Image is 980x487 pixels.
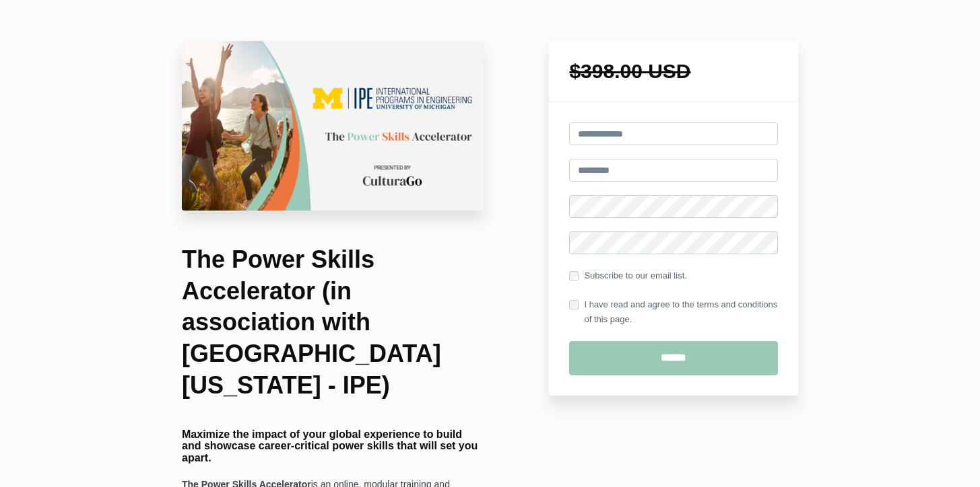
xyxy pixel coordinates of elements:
img: d416d46-d031-e-e5eb-e525b5ae3c0c_UMich_IPE_PSA_.png [182,41,484,211]
label: I have read and agree to the terms and conditions of this page. [569,297,778,327]
label: Subscribe to our email list. [569,268,686,283]
h1: The Power Skills Accelerator (in association with [GEOGRAPHIC_DATA][US_STATE] - IPE) [182,244,484,402]
input: I have read and agree to the terms and conditions of this page. [569,300,579,309]
input: Subscribe to our email list. [569,271,579,280]
h1: $398.00 USD [569,61,778,81]
h4: Maximize the impact of your global experience to build and showcase career-critical power skills ... [182,428,484,464]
